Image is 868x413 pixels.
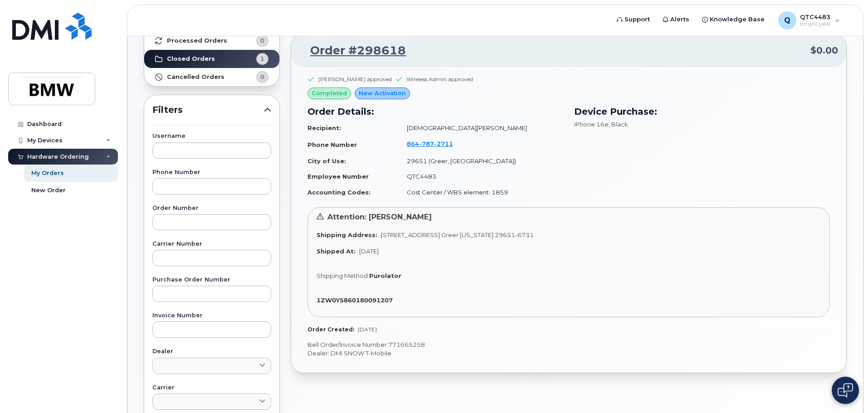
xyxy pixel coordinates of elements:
[307,141,357,148] strong: Phone Number
[670,15,689,24] span: Alerts
[307,105,563,118] h3: Order Details:
[307,349,830,358] p: Dealer: DMI SNOW T-Mobile
[399,153,563,169] td: 29651 (Greer, [GEOGRAPHIC_DATA])
[260,54,264,63] span: 1
[152,313,271,319] label: Invoice Number
[312,89,347,97] span: completed
[610,10,656,29] a: Support
[152,241,271,247] label: Carrier Number
[784,15,790,26] span: Q
[419,140,434,147] span: 787
[307,326,354,333] strong: Order Created:
[399,185,563,200] td: Cost Center / WBS element: 1859
[772,11,846,29] div: QTC4483
[407,140,464,147] a: 8647872711
[167,55,215,63] strong: Closed Orders
[358,326,377,333] span: [DATE]
[152,349,271,355] label: Dealer
[399,120,563,136] td: [DEMOGRAPHIC_DATA][PERSON_NAME]
[399,169,563,185] td: QTC4483
[800,20,830,28] span: Employee
[152,385,271,391] label: Carrier
[152,205,271,211] label: Order Number
[317,272,369,279] span: Shipping Method:
[317,296,396,304] a: 1ZW0Y5860180091207
[381,231,534,238] span: [STREET_ADDRESS] Greer [US_STATE] 29651-6731
[574,121,609,128] span: iPhone 16e
[144,68,279,86] a: Cancelled Orders0
[144,50,279,68] a: Closed Orders1
[838,383,853,398] img: Open chat
[810,44,838,57] span: $0.00
[152,133,271,139] label: Username
[434,140,453,147] span: 2711
[260,36,264,45] span: 0
[299,43,406,59] a: Order #298618
[327,213,432,221] span: Attention: [PERSON_NAME]
[800,13,830,20] span: QTC4483
[167,73,224,81] strong: Cancelled Orders
[167,37,227,44] strong: Processed Orders
[307,157,346,165] strong: City of Use:
[317,296,393,304] strong: 1ZW0Y5860180091207
[369,272,401,279] strong: Purolator
[307,173,369,180] strong: Employee Number
[609,121,628,128] span: , Black
[696,10,771,29] a: Knowledge Base
[152,170,271,175] label: Phone Number
[144,32,279,50] a: Processed Orders0
[406,75,473,83] div: Wireless Admin approved
[359,248,379,255] span: [DATE]
[152,277,271,283] label: Purchase Order Number
[317,248,356,255] strong: Shipped At:
[710,15,765,24] span: Knowledge Base
[574,105,830,118] h3: Device Purchase:
[307,189,371,196] strong: Accounting Codes:
[359,89,406,97] span: New Activation
[407,140,453,147] span: 864
[307,340,830,349] p: Bell Order/Invoice Number 771665258
[260,73,264,81] span: 0
[307,124,341,131] strong: Recipient:
[656,10,696,29] a: Alerts
[152,103,264,117] span: Filters
[317,231,377,238] strong: Shipping Address:
[624,15,650,24] span: Support
[318,75,392,83] div: [PERSON_NAME] approved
